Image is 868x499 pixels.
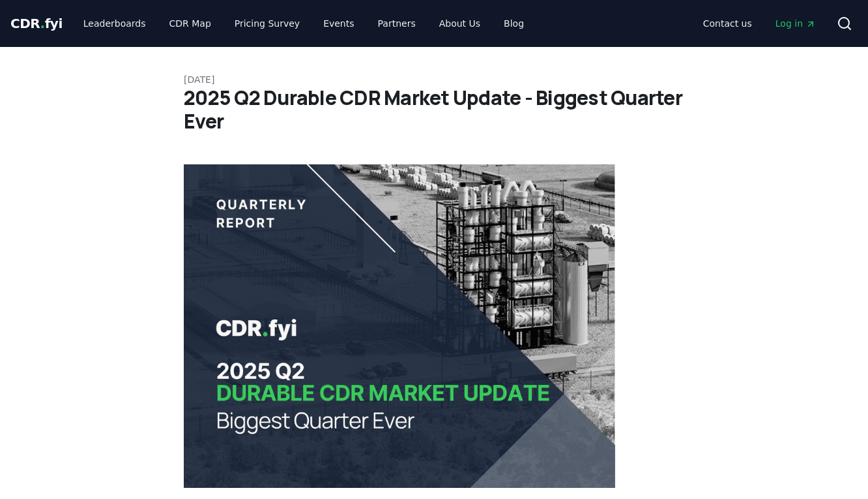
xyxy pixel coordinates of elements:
[159,12,222,35] a: CDR Map
[693,12,762,35] a: Contact us
[40,16,45,31] span: .
[493,12,534,35] a: Blog
[313,12,364,35] a: Events
[73,12,534,35] nav: Main
[184,86,684,133] h1: 2025 Q2 Durable CDR Market Update - Biggest Quarter Ever
[73,12,156,35] a: Leaderboards
[693,12,826,35] nav: Main
[368,12,426,35] a: Partners
[429,12,491,35] a: About Us
[224,12,310,35] a: Pricing Survey
[765,12,826,35] a: Log in
[184,73,684,86] p: [DATE]
[10,14,63,33] a: CDR.fyi
[10,16,63,31] span: CDR fyi
[775,17,816,30] span: Log in
[184,164,615,488] img: blog post image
